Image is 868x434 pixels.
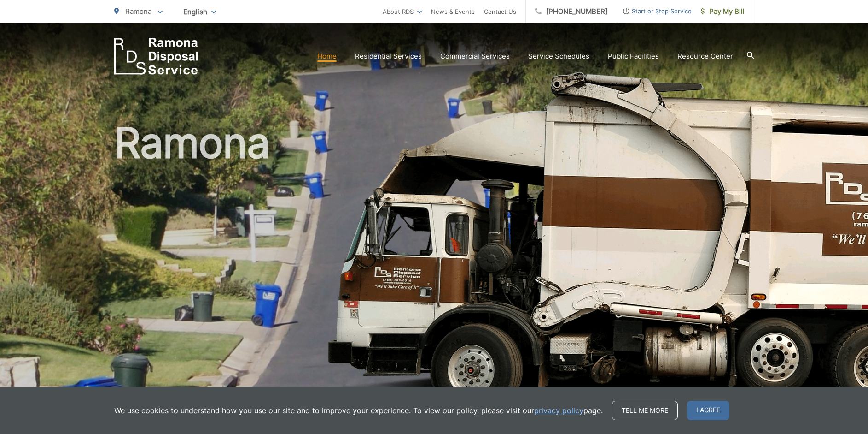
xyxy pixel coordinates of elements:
[114,120,754,412] h1: Ramona
[114,405,603,416] p: We use cookies to understand how you use our site and to improve your experience. To view our pol...
[677,51,733,62] a: Resource Center
[534,405,583,416] a: privacy policy
[431,6,475,17] a: News & Events
[317,51,337,62] a: Home
[701,6,745,17] span: Pay My Bill
[608,51,659,62] a: Public Facilities
[528,51,589,62] a: Service Schedules
[612,401,678,420] a: Tell me more
[125,7,151,16] span: Ramona
[176,4,223,20] span: English
[440,51,510,62] a: Commercial Services
[355,51,422,62] a: Residential Services
[114,38,198,75] a: EDCD logo. Return to the homepage.
[687,401,729,420] span: I agree
[383,6,422,17] a: About RDS
[484,6,516,17] a: Contact Us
